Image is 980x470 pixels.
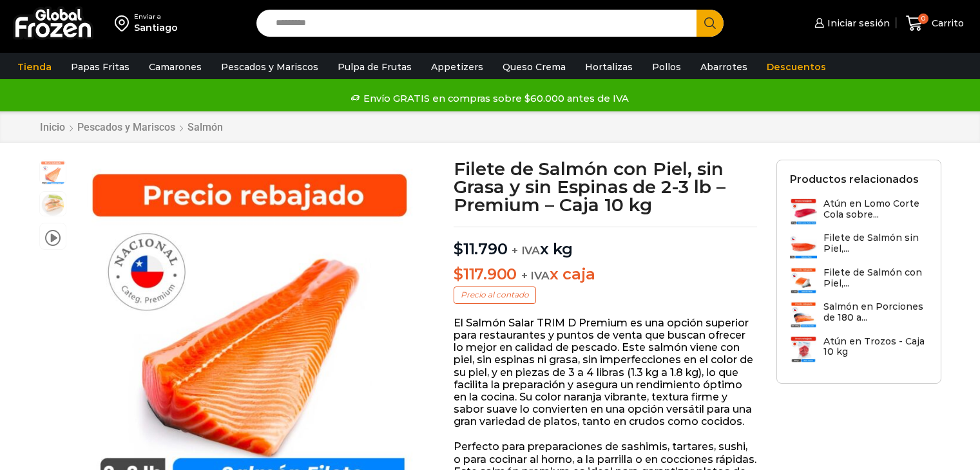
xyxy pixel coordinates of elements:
p: Precio al contado [454,287,536,303]
span: + IVA [512,244,540,257]
nav: Breadcrumb [39,121,224,133]
span: $ [454,240,463,258]
span: 0 [918,14,928,24]
span: Carrito [928,17,964,30]
span: + IVA [521,269,550,282]
span: $ [454,265,463,283]
a: Queso Crema [496,55,572,79]
button: Search button [697,10,724,37]
span: plato-salmon [40,192,66,218]
bdi: 11.790 [454,240,507,258]
a: Inicio [39,121,66,133]
a: Pollos [646,55,687,79]
a: Atún en Trozos - Caja 10 kg [790,336,928,364]
a: 0 Carrito [903,8,967,39]
a: Abarrotes [694,55,754,79]
h3: Atún en Lomo Corte Cola sobre... [823,198,928,220]
p: x caja [454,265,757,284]
a: Appetizers [425,55,490,79]
h3: Filete de Salmón con Piel,... [823,267,928,289]
a: Descuentos [760,55,832,79]
h3: Filete de Salmón sin Piel,... [823,232,928,254]
div: Enviar a [134,12,178,21]
h3: Atún en Trozos - Caja 10 kg [823,336,928,358]
a: Iniciar sesión [811,10,890,36]
p: El Salmón Salar TRIM D Premium es una opción superior para restaurantes y puntos de venta que bus... [454,317,757,428]
a: Filete de Salmón con Piel,... [790,267,928,295]
a: Pescados y Mariscos [215,55,325,79]
span: Iniciar sesión [824,17,890,30]
div: Santiago [134,21,178,34]
a: Pulpa de Frutas [331,55,418,79]
a: Tienda [11,55,58,79]
a: Hortalizas [579,55,639,79]
p: x kg [454,227,757,259]
bdi: 117.900 [454,265,517,283]
a: Atún en Lomo Corte Cola sobre... [790,198,928,226]
h1: Filete de Salmón con Piel, sin Grasa y sin Espinas de 2-3 lb – Premium – Caja 10 kg [454,160,757,214]
a: Filete de Salmón sin Piel,... [790,232,928,260]
a: Pescados y Mariscos [77,121,176,133]
a: Salmón en Porciones de 180 a... [790,301,928,329]
a: Papas Fritas [64,55,136,79]
h3: Salmón en Porciones de 180 a... [823,301,928,323]
span: filete salmon 2-3 lb [40,160,66,186]
a: Camarones [142,55,208,79]
img: address-field-icon.svg [115,12,134,34]
a: Salmón [187,121,224,133]
h2: Productos relacionados [790,173,919,185]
